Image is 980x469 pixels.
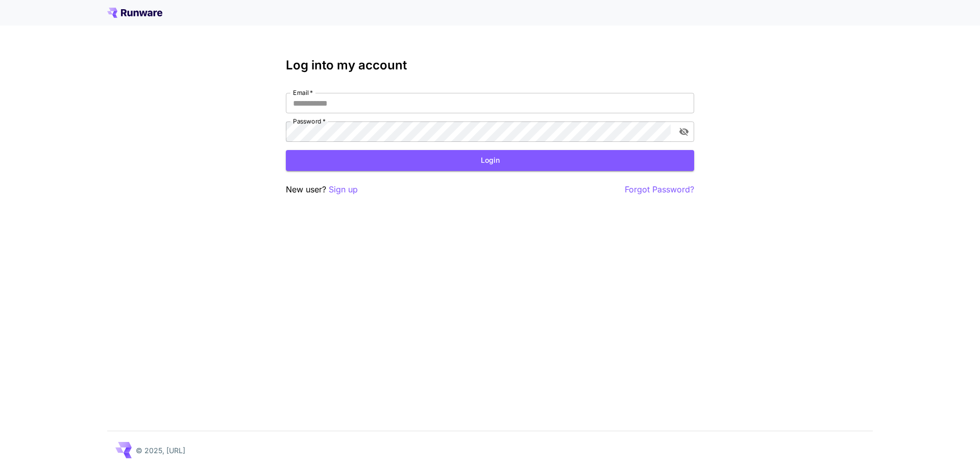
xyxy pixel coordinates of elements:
[293,88,313,97] label: Email
[136,445,185,456] p: © 2025, [URL]
[675,122,693,141] button: toggle password visibility
[286,58,694,72] h3: Log into my account
[286,150,694,171] button: Login
[329,183,358,196] button: Sign up
[293,117,326,126] label: Password
[286,183,358,196] p: New user?
[625,183,694,196] button: Forgot Password?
